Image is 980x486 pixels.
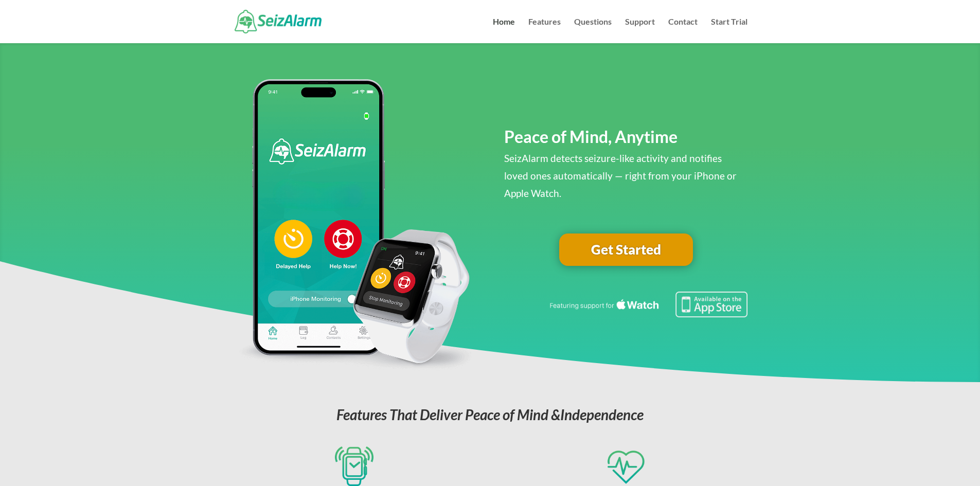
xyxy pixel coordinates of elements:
a: Questions [574,18,612,43]
a: Start Trial [711,18,747,43]
em: Features That Deliver Peace of Mind & [336,406,644,423]
a: Features [528,18,561,43]
img: SeizAlarm [235,10,322,33]
img: Monitors for seizures using heart rate [607,446,645,486]
img: Detects seizures via iPhone and Apple Watch sensors [335,446,373,486]
a: Support [625,18,655,43]
a: Home [493,18,515,43]
a: Get Started [559,233,693,266]
span: Independence [560,406,644,423]
img: Seizure detection available in the Apple App Store. [548,292,747,317]
a: Contact [668,18,698,43]
span: Peace of Mind, Anytime [504,127,678,147]
a: Featuring seizure detection support for the Apple Watch [548,308,747,319]
span: SeizAlarm detects seizure-like activity and notifies loved ones automatically — right from your i... [504,152,737,199]
img: seizalarm-apple-devices [233,79,476,371]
